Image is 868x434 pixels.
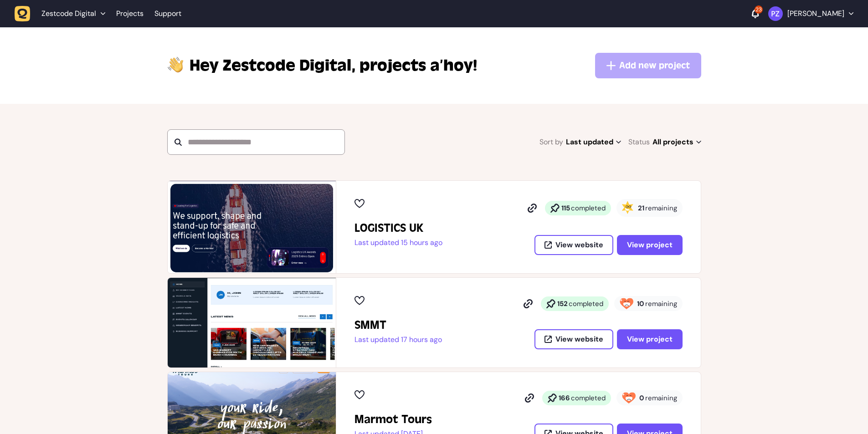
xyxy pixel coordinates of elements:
[645,393,677,403] span: remaining
[571,204,606,213] span: completed
[645,204,677,213] span: remaining
[652,136,701,148] span: All projects
[534,235,613,255] button: View website
[555,336,603,343] span: View website
[555,241,603,249] span: View website
[617,329,683,349] button: View project
[354,318,442,332] h2: SMMT
[768,6,853,21] button: [PERSON_NAME]
[639,393,644,403] strong: 0
[116,5,144,22] a: Projects
[557,299,568,308] strong: 152
[354,412,432,427] h2: Marmot Tours
[354,238,442,247] p: Last updated 15 hours ago
[569,299,603,308] span: completed
[755,5,763,14] div: 23
[561,204,570,213] strong: 115
[15,5,111,22] button: Zestcode Digital
[619,59,690,72] span: Add new project
[539,136,563,148] span: Sort by
[566,136,621,148] span: Last updated
[628,136,650,148] span: Status
[595,53,701,78] button: Add new project
[154,9,181,18] a: Support
[627,336,673,343] span: View project
[41,9,96,18] span: Zestcode Digital
[167,55,184,73] img: hi-hand
[354,335,442,344] p: Last updated 17 hours ago
[617,235,683,255] button: View project
[645,299,677,308] span: remaining
[637,299,644,308] strong: 10
[190,55,356,77] span: Zestcode Digital
[627,241,673,249] span: View project
[768,6,783,21] img: Paris Zisis
[168,278,336,368] img: SMMT
[190,55,477,77] p: projects a’hoy!
[354,221,442,235] h2: LOGISTICS UK
[559,393,570,403] strong: 166
[534,329,613,349] button: View website
[787,9,844,18] p: [PERSON_NAME]
[168,181,336,273] img: LOGISTICS UK
[571,393,606,403] span: completed
[638,204,644,213] strong: 21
